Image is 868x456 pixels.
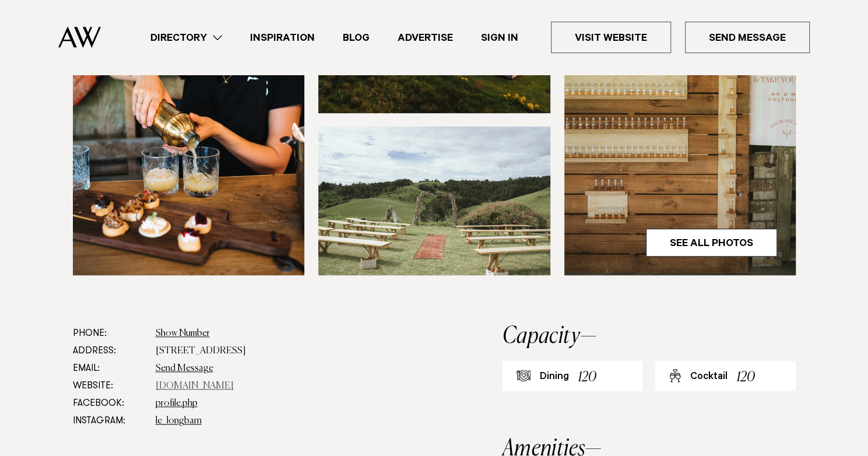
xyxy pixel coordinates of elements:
[73,377,146,395] dt: Website:
[73,360,146,377] dt: Email:
[156,342,427,360] dd: [STREET_ADDRESS]
[73,412,146,430] dt: Instagram:
[156,329,210,338] a: Show Number
[73,342,146,360] dt: Address:
[685,22,810,53] a: Send Message
[73,395,146,412] dt: Facebook:
[578,367,596,388] div: 120
[467,30,532,45] a: Sign In
[329,30,384,45] a: Blog
[156,416,202,426] a: le_longbarn
[156,364,213,373] a: Send Message
[156,399,198,408] a: profile.php
[136,30,236,45] a: Directory
[73,325,146,342] dt: Phone:
[156,381,234,391] a: [DOMAIN_NAME]
[540,370,569,384] div: Dining
[384,30,467,45] a: Advertise
[236,30,329,45] a: Inspiration
[551,22,671,53] a: Visit Website
[737,367,755,388] div: 120
[58,26,101,48] img: Auckland Weddings Logo
[646,229,777,257] a: See All Photos
[502,325,796,348] h2: Capacity
[690,370,728,384] div: Cocktail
